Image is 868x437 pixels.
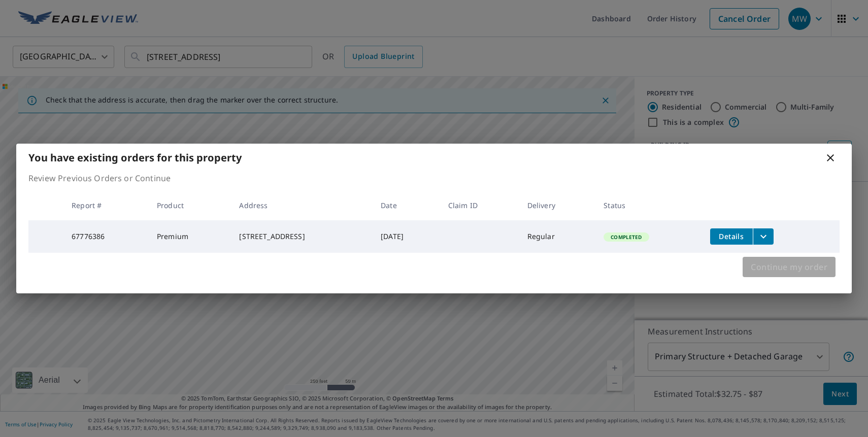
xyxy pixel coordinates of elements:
th: Delivery [519,190,596,220]
button: filesDropdownBtn-67776386 [753,228,774,245]
td: [DATE] [373,220,440,253]
span: Completed [605,233,648,241]
p: Review Previous Orders or Continue [28,172,840,184]
td: 67776386 [63,220,149,253]
span: Details [716,231,747,241]
span: Continue my order [751,260,827,274]
th: Status [595,190,702,220]
td: Regular [519,220,596,253]
th: Address [231,190,373,220]
button: detailsBtn-67776386 [710,228,753,245]
b: You have existing orders for this property [28,151,242,164]
th: Date [373,190,440,220]
th: Report # [63,190,149,220]
div: [STREET_ADDRESS] [239,231,364,242]
td: Premium [149,220,231,253]
th: Claim ID [440,190,519,220]
th: Product [149,190,231,220]
button: Continue my order [743,257,836,277]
